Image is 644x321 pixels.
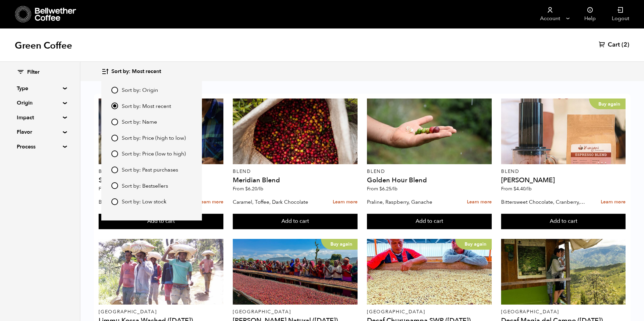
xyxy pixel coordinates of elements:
[111,68,161,75] span: Sort by: Most recent
[111,167,118,173] input: Sort by: Past purchases
[608,41,620,49] span: Cart
[233,177,357,184] h4: Meridian Blend
[501,169,626,174] p: Blend
[74,40,113,44] div: Keywords by Traffic
[233,197,317,207] p: Caramel, Toffee, Dark Chocolate
[514,186,516,192] span: $
[526,186,532,192] span: /lb
[501,214,626,229] button: Add to cart
[99,197,183,207] p: Bittersweet Chocolate, Toasted Marshmallow, Candied Orange, Praline
[111,103,118,109] input: Sort by: Most recent
[122,150,186,158] span: Sort by: Price (low to high)
[622,41,629,49] span: (2)
[111,182,118,189] input: Sort by: Bestsellers
[99,186,129,192] span: From
[501,177,626,184] h4: [PERSON_NAME]
[601,195,626,209] a: Learn more
[367,169,491,174] p: Blend
[18,39,23,44] img: tab_domain_overview_orange.svg
[15,40,72,52] h1: Green Coffee
[122,135,186,142] span: Sort by: Price (high to low)
[111,150,118,157] input: Sort by: Price (low to high)
[599,41,629,49] a: Cart (2)
[25,40,60,44] div: Domain Overview
[19,11,33,16] div: v 4.0.25
[455,239,492,250] p: Buy again
[233,169,357,174] p: Blend
[501,99,626,164] a: Buy again
[233,310,357,314] p: [GEOGRAPHIC_DATA]
[17,114,63,122] summary: Impact
[99,169,223,174] p: Blend
[245,186,248,192] span: $
[233,186,263,192] span: From
[367,239,491,305] a: Buy again
[99,310,223,314] p: [GEOGRAPHIC_DATA]
[11,17,16,23] img: website_grey.svg
[122,198,166,206] span: Sort by: Low stock
[122,87,158,94] span: Sort by: Origin
[17,143,63,151] summary: Process
[367,197,451,207] p: Praline, Raspberry, Ganache
[122,119,157,126] span: Sort by: Name
[257,186,263,192] span: /lb
[501,186,532,192] span: From
[17,99,63,107] summary: Origin
[245,186,263,192] bdi: 6.20
[233,214,357,229] button: Add to cart
[111,198,118,205] input: Sort by: Low stock
[101,64,161,79] button: Sort by: Most recent
[501,310,626,314] p: [GEOGRAPHIC_DATA]
[99,214,223,229] button: Add to cart
[67,39,72,44] img: tab_keywords_by_traffic_grey.svg
[379,186,382,192] span: $
[111,135,118,141] input: Sort by: Price (high to low)
[111,119,118,125] input: Sort by: Name
[27,69,40,76] span: Filter
[17,84,63,92] summary: Type
[199,195,223,209] a: Learn more
[321,239,358,250] p: Buy again
[367,214,491,229] button: Add to cart
[99,177,223,184] h4: Sunrise Blend
[233,239,357,305] a: Buy again
[17,128,63,136] summary: Flavor
[122,167,178,174] span: Sort by: Past purchases
[514,186,532,192] bdi: 4.40
[501,197,586,207] p: Bittersweet Chocolate, Cranberry, Toasted Walnut
[17,17,74,23] div: Domain: [DOMAIN_NAME]
[367,177,491,184] h4: Golden Hour Blend
[122,103,171,110] span: Sort by: Most recent
[367,186,397,192] span: From
[391,186,397,192] span: /lb
[11,11,16,16] img: logo_orange.svg
[467,195,492,209] a: Learn more
[111,87,118,93] input: Sort by: Origin
[589,99,626,109] p: Buy again
[333,195,358,209] a: Learn more
[122,183,168,190] span: Sort by: Bestsellers
[379,186,397,192] bdi: 6.25
[367,310,491,314] p: [GEOGRAPHIC_DATA]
